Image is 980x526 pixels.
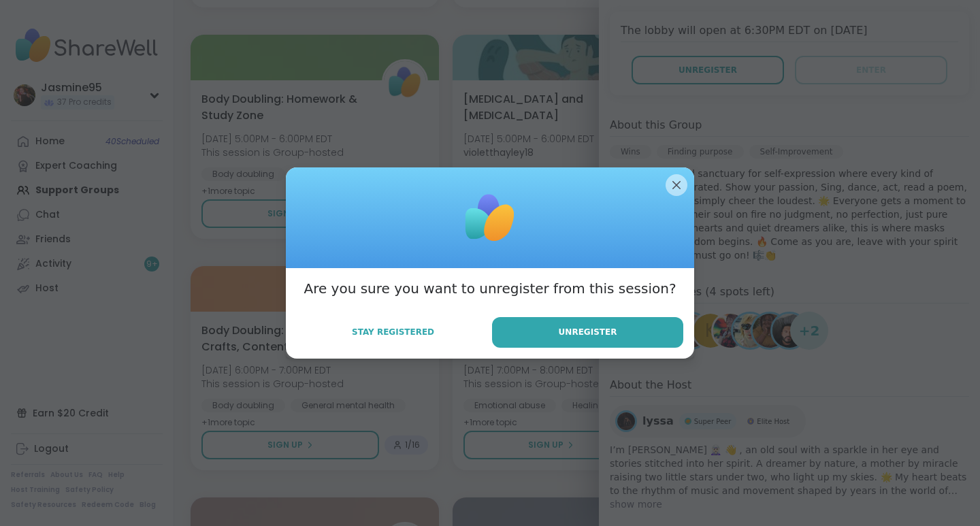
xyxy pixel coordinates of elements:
[352,326,434,338] span: Stay Registered
[456,184,524,252] img: ShareWell Logomark
[304,279,676,298] h3: Are you sure you want to unregister from this session?
[559,326,617,338] span: Unregister
[492,317,683,348] button: Unregister
[297,318,489,346] button: Stay Registered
